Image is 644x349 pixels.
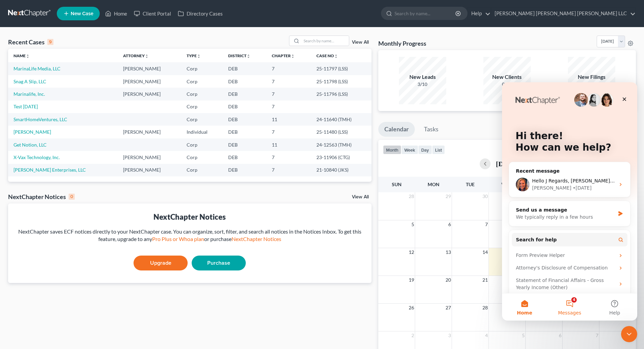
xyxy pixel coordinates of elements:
td: [PERSON_NAME] [118,151,181,163]
div: New Filings [568,73,615,81]
td: [PERSON_NAME] [118,75,181,88]
td: 11 [266,113,311,126]
div: NextChapter saves ECF notices directly to your NextChapter case. You can organize, sort, filter, ... [14,228,366,243]
td: 7 [266,151,311,163]
a: Upgrade [134,256,188,270]
td: 24-11640 (TMH) [311,113,372,126]
a: Purchase [192,256,246,270]
span: New Case [71,11,93,16]
div: Attorney's Disclosure of Compensation [14,182,113,189]
span: Home [15,228,30,233]
h3: Monthly Progress [378,39,426,47]
div: New Clients [483,73,531,81]
td: DEB [223,164,266,176]
a: Districtunfold_more [228,53,251,58]
td: Corp [181,62,223,75]
div: Form Preview Helper [10,167,125,179]
div: Attorney's Disclosure of Compensation [10,179,125,192]
td: 23-11906 (CTG) [311,151,372,163]
div: NextChapter Notices [8,193,75,201]
button: Help [90,211,135,238]
a: View All [352,195,369,199]
input: Search by name... [302,36,349,46]
i: unfold_more [26,54,30,58]
div: Close [116,11,128,23]
a: Client Portal [130,7,174,20]
a: Case Nounfold_more [316,53,338,58]
button: Messages [45,211,90,238]
td: 7 [266,75,311,88]
span: 12 [408,248,415,256]
td: [PERSON_NAME] [118,126,181,138]
button: week [401,145,418,154]
span: 28 [408,192,415,200]
div: New Leads [399,73,446,81]
td: DEB [223,75,266,88]
a: [PERSON_NAME] [14,129,51,135]
span: 7 [595,331,599,340]
td: 25-11796 (LSS) [311,88,372,100]
div: Statement of Financial Affairs - Gross Yearly Income (Other) [14,195,113,209]
div: Form Preview Helper [14,170,113,177]
a: Get Notion, LLC [14,142,47,148]
span: 29 [445,192,452,200]
td: [PERSON_NAME] [118,62,181,75]
td: DEB [223,62,266,75]
span: 5 [521,331,525,340]
a: Home [102,7,130,20]
button: list [432,145,445,154]
a: Typeunfold_more [187,53,201,58]
td: Corp [181,164,223,176]
span: 27 [445,304,452,312]
span: 2 [411,331,415,340]
a: Snag A Slip, LLC [14,79,46,84]
td: 25-11480 (LSS) [311,126,372,138]
span: 5 [411,220,415,228]
a: Marinalife, Inc. [14,91,45,97]
td: DEB [223,101,266,113]
input: Search by name... [395,7,456,20]
a: Test [DATE] [14,104,38,109]
td: [PERSON_NAME] [118,164,181,176]
span: 20 [445,276,452,284]
td: 25-11798 (LSS) [311,75,372,88]
a: Attorneyunfold_more [123,53,149,58]
a: Calendar [378,122,415,137]
div: Recent Cases [8,38,53,46]
i: unfold_more [291,54,295,58]
button: month [383,145,401,154]
iframe: Intercom live chat [502,82,637,321]
td: 7 [266,164,311,176]
button: Search for help [10,151,125,164]
td: DEB [223,151,266,163]
i: unfold_more [145,54,149,58]
td: 11 [266,138,311,151]
a: X-Vax Technology, Inc. [14,154,60,160]
td: Corp [181,113,223,126]
span: 13 [445,248,452,256]
span: Messages [56,228,79,233]
td: [PERSON_NAME] [118,88,181,100]
td: 25-11797 (LSS) [311,62,372,75]
i: unfold_more [197,54,201,58]
span: 19 [408,276,415,284]
span: 30 [482,192,488,200]
iframe: Intercom live chat [621,326,637,342]
div: 0 [69,194,75,200]
td: 7 [266,88,311,100]
td: Corp [181,88,223,100]
i: unfold_more [246,54,251,58]
div: Send us a message [14,124,113,131]
a: View All [352,40,369,45]
td: Corp [181,75,223,88]
span: Mon [428,181,439,187]
div: 9 [47,39,53,45]
span: 21 [482,276,488,284]
td: DEB [223,88,266,100]
td: 21-10840 (JKS) [311,164,372,176]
